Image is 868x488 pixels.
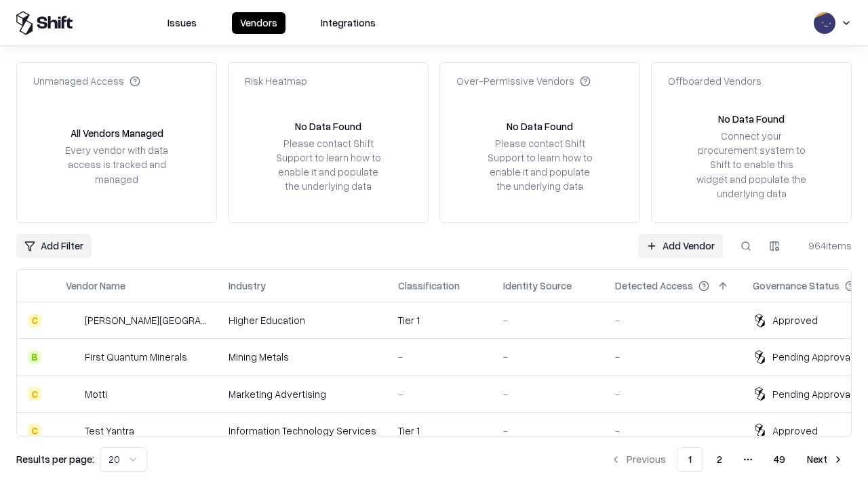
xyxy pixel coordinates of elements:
[503,313,593,327] div: -
[85,313,207,327] div: [PERSON_NAME][GEOGRAPHIC_DATA]
[28,424,41,437] div: C
[66,387,79,401] img: Motti
[28,350,41,364] div: B
[718,112,785,126] div: No Data Found
[753,279,840,293] div: Governance Status
[66,424,79,437] img: Test Yantra
[503,424,593,438] div: -
[398,313,481,327] div: Tier 1
[668,74,762,88] div: Offboarded Vendors
[85,350,187,364] div: First Quantum Minerals
[797,239,852,253] div: 964 items
[28,387,41,401] div: C
[615,350,731,364] div: -
[229,424,376,438] div: Information Technology Services
[507,119,573,134] div: No Data Found
[66,314,79,327] img: Reichman University
[245,74,307,88] div: Risk Heatmap
[763,447,796,472] button: 49
[398,387,481,401] div: -
[615,313,731,327] div: -
[772,350,852,364] div: Pending Approval
[503,387,593,401] div: -
[33,74,140,88] div: Unmanaged Access
[484,136,596,194] div: Please contact Shift Support to learn how to enable it and populate the underlying data
[706,447,733,472] button: 2
[602,447,852,472] nav: pagination
[638,234,723,258] a: Add Vendor
[503,350,593,364] div: -
[16,234,92,258] button: Add Filter
[295,119,361,134] div: No Data Found
[229,387,376,401] div: Marketing Advertising
[772,387,852,401] div: Pending Approval
[232,12,285,34] button: Vendors
[398,424,481,438] div: Tier 1
[66,279,125,293] div: Vendor Name
[71,126,163,140] div: All Vendors Managed
[229,350,376,364] div: Mining Metals
[159,12,205,34] button: Issues
[28,314,41,327] div: C
[456,74,591,88] div: Over-Permissive Vendors
[615,279,693,293] div: Detected Access
[313,12,384,34] button: Integrations
[229,279,266,293] div: Industry
[615,387,731,401] div: -
[695,129,808,201] div: Connect your procurement system to Shift to enable this widget and populate the underlying data
[60,143,173,186] div: Every vendor with data access is tracked and managed
[615,424,731,438] div: -
[799,447,852,472] button: Next
[398,279,460,293] div: Classification
[16,452,94,466] p: Results per page:
[85,424,134,438] div: Test Yantra
[272,136,384,194] div: Please contact Shift Support to learn how to enable it and populate the underlying data
[772,424,818,438] div: Approved
[66,350,79,364] img: First Quantum Minerals
[772,313,818,327] div: Approved
[229,313,376,327] div: Higher Education
[503,279,572,293] div: Identity Source
[85,387,107,401] div: Motti
[398,350,481,364] div: -
[677,447,703,472] button: 1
